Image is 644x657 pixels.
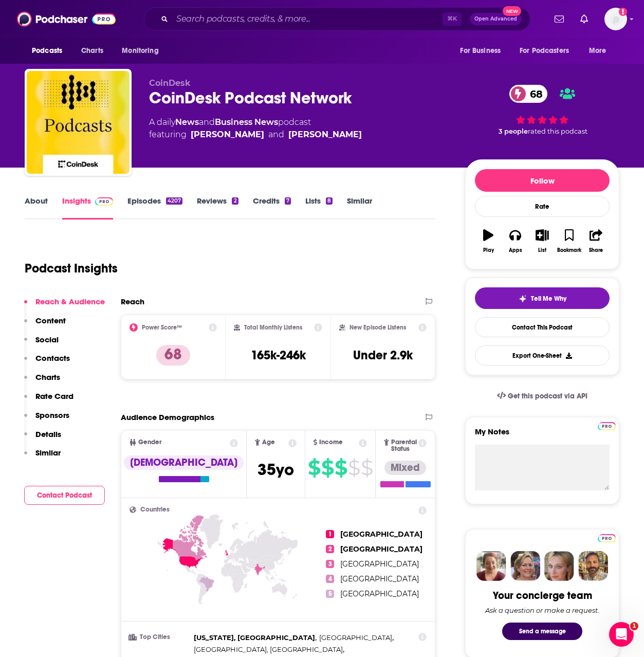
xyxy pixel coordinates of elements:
[340,589,419,598] span: [GEOGRAPHIC_DATA]
[474,16,517,22] span: Open Advanced
[24,429,61,448] button: Details
[257,460,294,480] span: 35 yo
[305,196,333,220] a: Lists8
[630,622,638,630] span: 1
[326,545,334,553] span: 2
[499,127,528,135] span: 3 people
[520,44,569,58] span: For Podcasters
[476,551,506,581] img: Sydney Profile
[35,410,69,420] p: Sponsors
[251,348,306,363] h3: 165k-246k
[121,297,144,306] h2: Reach
[340,559,419,569] span: [GEOGRAPHIC_DATA]
[604,8,627,30] button: Show profile menu
[95,197,113,206] img: Podchaser Pro
[475,169,610,192] button: Follow
[460,44,501,58] span: For Business
[35,353,70,363] p: Contacts
[347,196,372,220] a: Similar
[142,324,182,331] h2: Power Score™
[475,196,610,217] div: Rate
[115,41,172,61] button: open menu
[144,7,530,31] div: Search podcasts, credits, & more...
[285,197,291,205] div: 7
[149,129,362,141] span: featuring
[127,196,182,220] a: Episodes4207
[253,196,291,220] a: Credits7
[35,372,60,382] p: Charts
[24,410,69,429] button: Sponsors
[475,317,610,337] a: Contact This Podcast
[475,223,502,260] button: Play
[326,197,333,205] div: 8
[35,297,105,306] p: Reach & Audience
[288,129,362,141] div: [PERSON_NAME]
[124,455,244,470] div: [DEMOGRAPHIC_DATA]
[35,335,59,344] p: Social
[194,632,317,644] span: ,
[35,391,73,401] p: Rate Card
[232,197,238,205] div: 2
[503,6,521,16] span: New
[485,606,599,614] div: Ask a question or make a request.
[475,345,610,366] button: Export One-Sheet
[475,427,610,445] label: My Notes
[24,486,105,505] button: Contact Podcast
[326,560,334,568] span: 3
[24,297,105,316] button: Reach & Audience
[509,247,522,253] div: Apps
[453,41,513,61] button: open menu
[384,461,426,475] div: Mixed
[340,530,422,539] span: [GEOGRAPHIC_DATA]
[25,41,76,61] button: open menu
[443,12,462,26] span: ⌘ K
[598,421,616,430] a: Pro website
[25,261,118,276] h1: Podcast Insights
[156,345,190,366] p: 68
[326,590,334,598] span: 5
[528,127,587,135] span: rated this podcast
[502,623,582,640] button: Send a message
[582,41,619,61] button: open menu
[321,460,334,476] span: $
[531,295,566,303] span: Tell Me Why
[191,129,264,141] div: [PERSON_NAME]
[17,9,116,29] img: Podchaser - Follow, Share and Rate Podcasts
[81,44,103,58] span: Charts
[509,85,548,103] a: 68
[62,196,113,220] a: InsightsPodchaser Pro
[24,353,70,372] button: Contacts
[508,392,587,400] span: Get this podcast via API
[619,8,627,16] svg: Add a profile image
[520,85,548,103] span: 68
[199,117,215,127] span: and
[353,348,413,363] h3: Under 2.9k
[465,78,619,142] div: 68 3 peoplerated this podcast
[598,422,616,430] img: Podchaser Pro
[475,287,610,309] button: tell me why sparkleTell Me Why
[121,412,214,422] h2: Audience Demographics
[550,10,568,28] a: Show notifications dropdown
[140,506,170,513] span: Countries
[589,44,606,58] span: More
[166,197,182,205] div: 4207
[35,316,66,325] p: Content
[24,448,61,467] button: Similar
[138,439,161,446] span: Gender
[340,574,419,583] span: [GEOGRAPHIC_DATA]
[576,10,592,28] a: Show notifications dropdown
[519,295,527,303] img: tell me why sparkle
[589,247,603,253] div: Share
[194,633,315,642] span: [US_STATE], [GEOGRAPHIC_DATA]
[335,460,347,476] span: $
[175,117,199,127] a: News
[361,460,373,476] span: $
[348,460,360,476] span: $
[35,429,61,439] p: Details
[557,247,581,253] div: Bookmark
[326,530,334,538] span: 1
[35,448,61,458] p: Similar
[493,589,592,602] div: Your concierge team
[489,384,596,409] a: Get this podcast via API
